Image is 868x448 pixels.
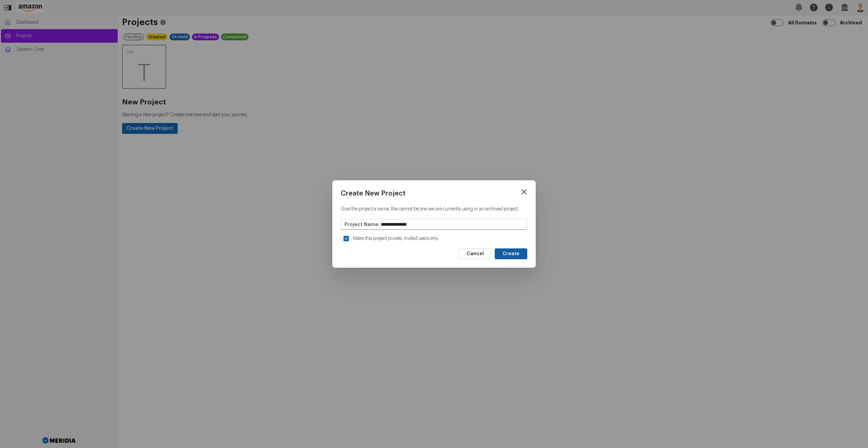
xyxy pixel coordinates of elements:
[459,248,491,259] button: Cancel
[341,189,527,198] h2: Create New Project
[495,248,527,259] button: Create
[344,221,379,228] strong: Project Name:
[352,232,441,245] label: Make this project private, invited users only.
[341,206,527,212] p: Give the project a name, this cannot be one we are currently using or an archived project.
